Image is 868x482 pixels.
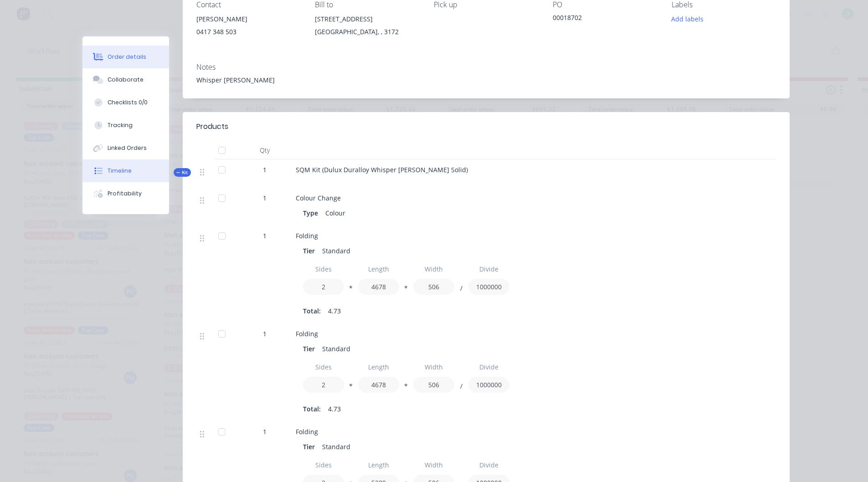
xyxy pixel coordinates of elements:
span: Kit [176,169,188,176]
div: Standard [318,440,354,453]
span: 1 [263,329,267,338]
div: 00018702 [553,13,657,26]
span: Total: [303,404,321,414]
div: PO [553,0,657,9]
div: Contact [196,0,301,9]
span: Total: [303,306,321,316]
input: Value [358,279,399,295]
input: Label [413,359,454,375]
span: Colour Change [296,194,341,202]
input: Label [303,457,344,473]
div: [PERSON_NAME]0417 348 503 [196,13,301,42]
div: Collaborate [108,76,144,84]
button: Collaborate [82,68,169,91]
div: Colour [322,206,349,220]
input: Label [468,457,509,473]
input: Value [413,377,454,393]
div: Order details [108,53,146,61]
input: Value [303,279,344,295]
span: 1 [263,231,267,241]
div: 0417 348 503 [196,26,301,38]
input: Label [303,359,344,375]
input: Label [358,457,399,473]
div: Linked Orders [108,144,147,152]
input: Label [413,457,454,473]
span: SQM Kit (Dulux Duralloy Whisper [PERSON_NAME] Solid) [296,165,468,174]
div: [PERSON_NAME] [196,13,301,26]
span: Folding [296,427,318,436]
button: / [457,287,466,293]
input: Label [413,261,454,277]
button: Order details [82,46,169,68]
span: Folding [296,231,318,240]
div: [GEOGRAPHIC_DATA], , 3172 [315,26,419,38]
div: Profitability [108,190,142,198]
button: Linked Orders [82,137,169,159]
input: Label [358,359,399,375]
div: Notes [196,63,776,72]
input: Label [468,261,509,277]
div: Tier [303,440,318,453]
div: Whisper [PERSON_NAME] [196,75,776,85]
div: Type [303,206,322,220]
div: Bill to [315,0,419,9]
div: Checklists 0/0 [108,98,148,107]
span: 1 [263,165,267,174]
span: 4.73 [328,306,341,316]
input: Value [468,279,509,295]
div: Pick up [434,0,538,9]
div: Tier [303,342,318,355]
div: Timeline [108,167,132,175]
div: Qty [237,141,292,159]
div: Standard [318,342,354,355]
span: Folding [296,329,318,338]
div: Standard [318,244,354,257]
div: Tracking [108,121,133,129]
button: Add labels [667,13,709,25]
div: Labels [672,0,776,9]
div: [STREET_ADDRESS][GEOGRAPHIC_DATA], , 3172 [315,13,419,42]
div: Products [196,121,228,132]
input: Value [413,279,454,295]
input: Value [358,377,399,393]
div: Kit [174,168,191,177]
span: 1 [263,427,267,436]
div: [STREET_ADDRESS] [315,13,419,26]
button: Timeline [82,159,169,182]
span: 1 [263,193,267,203]
button: Tracking [82,114,169,137]
input: Value [468,377,509,393]
input: Label [358,261,399,277]
div: Tier [303,244,318,257]
button: Checklists 0/0 [82,91,169,114]
button: / [457,385,466,391]
button: Profitability [82,182,169,205]
input: Label [303,261,344,277]
input: Label [468,359,509,375]
input: Value [303,377,344,393]
span: 4.73 [328,404,341,414]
